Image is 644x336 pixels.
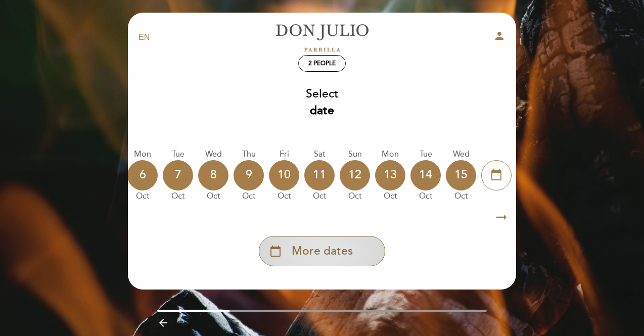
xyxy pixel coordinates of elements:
[375,160,405,190] div: 13
[269,243,282,260] i: calendar_today
[127,86,517,119] div: Select
[493,30,505,42] i: person
[375,190,405,202] div: Oct
[446,149,476,160] div: Wed
[446,190,476,202] div: Oct
[493,30,505,45] button: person
[269,190,299,202] div: Oct
[340,149,370,160] div: Sun
[304,160,335,190] div: 11
[269,160,299,190] div: 10
[234,160,264,190] div: 9
[127,190,158,202] div: Oct
[308,60,336,67] span: 2 people
[198,160,228,190] div: 8
[340,160,370,190] div: 12
[259,24,385,52] a: [PERSON_NAME]
[340,190,370,202] div: Oct
[410,190,441,202] div: Oct
[292,243,353,260] span: More dates
[163,190,193,202] div: Oct
[410,160,441,190] div: 14
[490,166,502,183] i: calendar_today
[127,149,158,160] div: Mon
[234,149,264,160] div: Thu
[494,207,509,228] i: arrow_right_alt
[198,149,228,160] div: Wed
[234,190,264,202] div: Oct
[269,149,299,160] div: Fri
[127,160,158,190] div: 6
[163,160,193,190] div: 7
[375,149,405,160] div: Mon
[163,149,193,160] div: Tue
[446,160,476,190] div: 15
[304,149,335,160] div: Sat
[410,149,441,160] div: Tue
[157,317,169,329] i: arrow_backward
[198,190,228,202] div: Oct
[310,104,334,118] b: date
[304,190,335,202] div: Oct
